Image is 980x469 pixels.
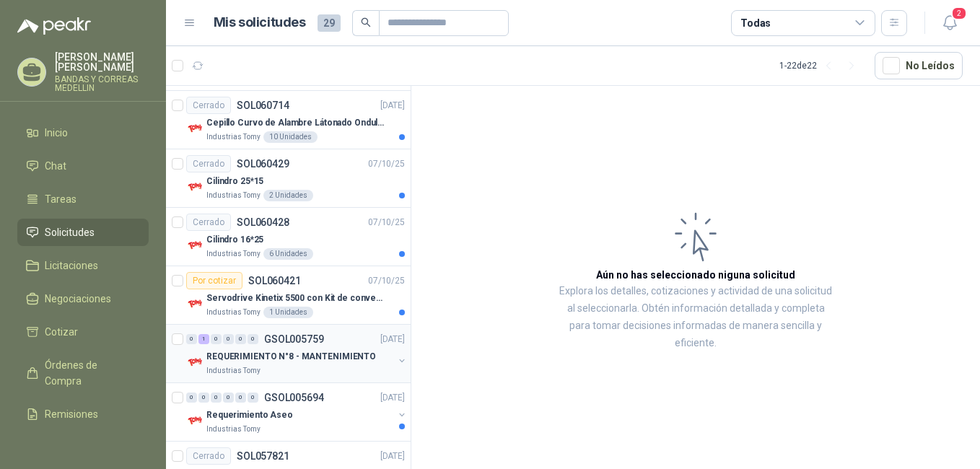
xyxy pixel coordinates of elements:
[368,216,405,229] p: 07/10/25
[937,10,963,36] button: 2
[779,54,863,77] div: 1 - 22 de 22
[206,175,263,188] p: Cilindro 25*15
[17,152,149,180] a: Chat
[263,248,313,260] div: 6 Unidades
[263,131,318,143] div: 10 Unidades
[45,324,78,340] span: Cotizar
[740,15,771,31] div: Todas
[206,350,376,364] p: REQUERIMIENTO N°8 - MANTENIMIENTO
[214,12,306,33] h1: Mis solicitudes
[55,52,149,72] p: [PERSON_NAME] [PERSON_NAME]
[368,157,405,171] p: 07/10/25
[45,224,95,240] span: Solicitudes
[380,99,405,113] p: [DATE]
[264,393,324,403] p: GSOL005694
[248,393,258,403] div: 0
[55,75,149,92] p: BANDAS Y CORREAS MEDELLIN
[248,276,301,286] p: SOL060421
[45,191,76,207] span: Tareas
[235,334,246,344] div: 0
[206,424,261,435] p: Industrias Tomy
[198,393,209,403] div: 0
[186,155,231,172] div: Cerrado
[17,17,91,35] img: Logo peakr
[248,334,258,344] div: 0
[45,158,66,174] span: Chat
[186,214,231,231] div: Cerrado
[17,285,149,312] a: Negociaciones
[186,354,204,371] img: Company Logo
[223,334,234,344] div: 0
[237,217,289,227] p: SOL060428
[206,131,261,143] p: Industrias Tomy
[235,393,246,403] div: 0
[186,237,204,254] img: Company Logo
[380,333,405,346] p: [DATE]
[206,190,261,201] p: Industrias Tomy
[186,389,408,435] a: 0 0 0 0 0 0 GSOL005694[DATE] Company LogoRequerimiento AseoIndustrias Tomy
[166,149,411,208] a: CerradoSOL06042907/10/25 Company LogoCilindro 25*15Industrias Tomy2 Unidades
[318,14,341,32] span: 29
[17,119,149,146] a: Inicio
[186,412,204,429] img: Company Logo
[264,334,324,344] p: GSOL005759
[875,52,963,79] button: No Leídos
[206,248,261,260] p: Industrias Tomy
[45,291,111,307] span: Negociaciones
[186,97,231,114] div: Cerrado
[206,408,293,422] p: Requerimiento Aseo
[45,258,98,273] span: Licitaciones
[186,447,231,465] div: Cerrado
[237,451,289,461] p: SOL057821
[186,330,408,377] a: 0 1 0 0 0 0 GSOL005759[DATE] Company LogoREQUERIMIENTO N°8 - MANTENIMIENTOIndustrias Tomy
[45,357,135,389] span: Órdenes de Compra
[211,334,222,344] div: 0
[361,17,371,27] span: search
[368,274,405,288] p: 07/10/25
[166,266,411,325] a: Por cotizarSOL06042107/10/25 Company LogoServodrive Kinetix 5500 con Kit de conversión y filtro (...
[556,283,836,352] p: Explora los detalles, cotizaciones y actividad de una solicitud al seleccionarla. Obtén informaci...
[17,185,149,213] a: Tareas
[263,307,313,318] div: 1 Unidades
[17,318,149,346] a: Cotizar
[380,450,405,463] p: [DATE]
[186,120,204,137] img: Company Logo
[186,178,204,196] img: Company Logo
[17,351,149,395] a: Órdenes de Compra
[17,434,149,461] a: Configuración
[237,159,289,169] p: SOL060429
[186,334,197,344] div: 0
[596,267,795,283] h3: Aún no has seleccionado niguna solicitud
[223,393,234,403] div: 0
[951,6,967,20] span: 2
[186,272,242,289] div: Por cotizar
[237,100,289,110] p: SOL060714
[211,393,222,403] div: 0
[45,406,98,422] span: Remisiones
[380,391,405,405] p: [DATE]
[186,295,204,312] img: Company Logo
[166,91,411,149] a: CerradoSOL060714[DATE] Company LogoCepillo Curvo de Alambre Látonado Ondulado con Mango TruperInd...
[17,400,149,428] a: Remisiones
[206,365,261,377] p: Industrias Tomy
[45,125,68,141] span: Inicio
[206,233,263,247] p: Cilindro 16*25
[263,190,313,201] div: 2 Unidades
[206,307,261,318] p: Industrias Tomy
[17,252,149,279] a: Licitaciones
[17,219,149,246] a: Solicitudes
[206,116,386,130] p: Cepillo Curvo de Alambre Látonado Ondulado con Mango Truper
[198,334,209,344] div: 1
[186,393,197,403] div: 0
[206,292,386,305] p: Servodrive Kinetix 5500 con Kit de conversión y filtro (Ref 41350505)
[166,208,411,266] a: CerradoSOL06042807/10/25 Company LogoCilindro 16*25Industrias Tomy6 Unidades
